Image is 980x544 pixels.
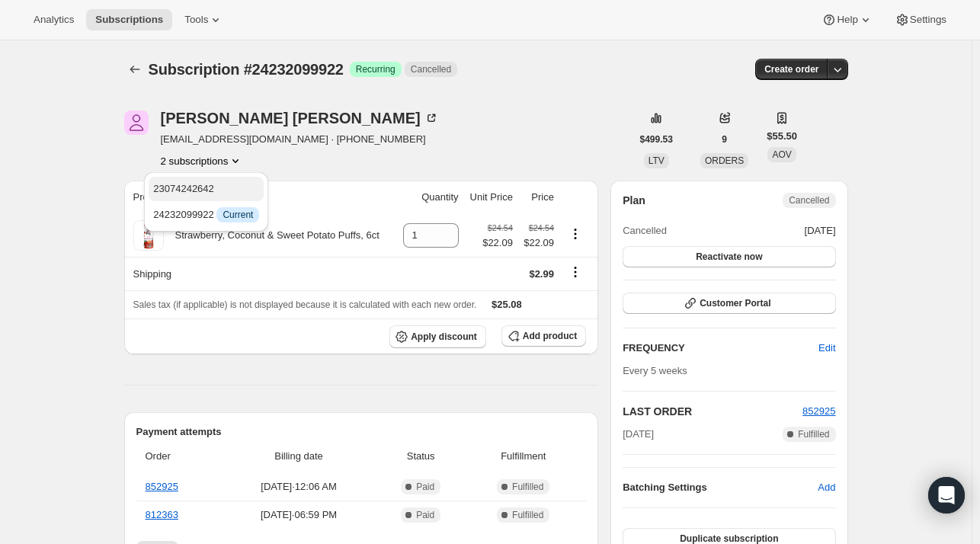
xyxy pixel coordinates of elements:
[161,110,439,126] div: [PERSON_NAME] [PERSON_NAME]
[24,9,83,30] button: Analytics
[396,181,463,214] th: Quantity
[767,129,797,144] span: $55.50
[623,293,835,314] button: Customer Portal
[700,297,770,309] span: Customer Portal
[523,330,577,342] span: Add product
[798,428,829,440] span: Fulfilled
[755,59,828,80] button: Create order
[411,63,451,75] span: Cancelled
[812,9,882,30] button: Help
[153,183,214,194] span: 23074242642
[809,336,844,360] button: Edit
[928,477,965,514] div: Open Intercom Messenger
[837,14,857,26] span: Help
[184,14,208,26] span: Tools
[133,299,477,310] span: Sales tax (if applicable) is not displayed because it is calculated with each new order.
[805,223,836,238] span: [DATE]
[226,479,372,494] span: [DATE] · 12:06 AM
[623,193,645,208] h2: Plan
[136,424,587,440] h2: Payment attempts
[623,341,818,356] h2: FREQUENCY
[124,110,149,135] span: Kristen Puglisi
[34,14,74,26] span: Analytics
[713,129,736,150] button: 9
[356,63,396,75] span: Recurring
[164,228,380,243] div: Strawberry, Coconut & Sweet Potato Puffs, 6ct
[722,133,727,146] span: 9
[563,264,588,280] button: Shipping actions
[161,132,439,147] span: [EMAIL_ADDRESS][DOMAIN_NAME] · [PHONE_NUMBER]
[764,63,818,75] span: Create order
[469,449,577,464] span: Fulfillment
[146,481,178,492] a: 852925
[802,405,835,417] a: 852925
[482,235,513,251] span: $22.09
[463,181,517,214] th: Unit Price
[149,61,344,78] span: Subscription #24232099922
[95,14,163,26] span: Subscriptions
[517,181,559,214] th: Price
[705,155,744,166] span: ORDERS
[124,257,396,290] th: Shipping
[492,299,522,310] span: $25.08
[226,449,372,464] span: Billing date
[411,331,477,343] span: Apply discount
[563,226,588,242] button: Product actions
[886,9,956,30] button: Settings
[501,325,586,347] button: Add product
[623,365,687,376] span: Every 5 weeks
[623,480,818,495] h6: Batching Settings
[623,404,802,419] h2: LAST ORDER
[512,509,543,521] span: Fulfilled
[802,404,835,419] button: 852925
[124,181,396,214] th: Product
[623,223,667,238] span: Cancelled
[529,268,554,280] span: $2.99
[381,449,460,464] span: Status
[149,177,264,201] button: 23074242642
[789,194,829,206] span: Cancelled
[133,220,164,251] img: product img
[529,223,554,232] small: $24.54
[818,480,835,495] span: Add
[488,223,513,232] small: $24.54
[389,325,486,348] button: Apply discount
[640,133,673,146] span: $499.53
[512,481,543,493] span: Fulfilled
[416,509,434,521] span: Paid
[696,251,762,263] span: Reactivate now
[223,209,253,221] span: Current
[136,440,222,473] th: Order
[522,235,554,251] span: $22.09
[153,209,259,220] span: 24232099922
[772,149,791,160] span: AOV
[146,509,178,520] a: 812363
[86,9,172,30] button: Subscriptions
[809,475,844,500] button: Add
[161,153,244,168] button: Product actions
[631,129,682,150] button: $499.53
[623,246,835,267] button: Reactivate now
[649,155,665,166] span: LTV
[910,14,946,26] span: Settings
[623,427,654,442] span: [DATE]
[175,9,232,30] button: Tools
[124,59,146,80] button: Subscriptions
[226,507,372,523] span: [DATE] · 06:59 PM
[416,481,434,493] span: Paid
[149,203,264,227] button: 24232099922 InfoCurrent
[818,341,835,356] span: Edit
